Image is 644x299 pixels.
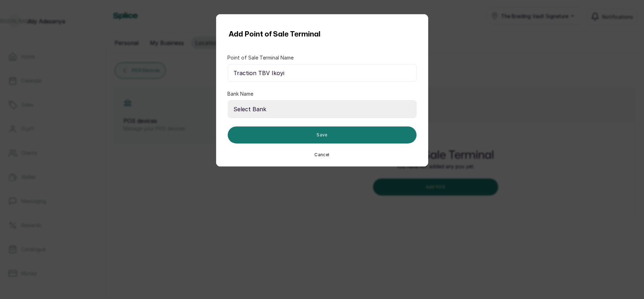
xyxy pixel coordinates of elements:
[228,90,254,97] label: Bank Name
[228,126,417,143] button: Save
[229,29,321,40] h1: Add Point of Sale Terminal
[315,152,330,158] button: Cancel
[228,64,417,82] input: Enter Point of Sale Terminal Name
[228,54,294,61] label: Point of Sale Terminal Name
